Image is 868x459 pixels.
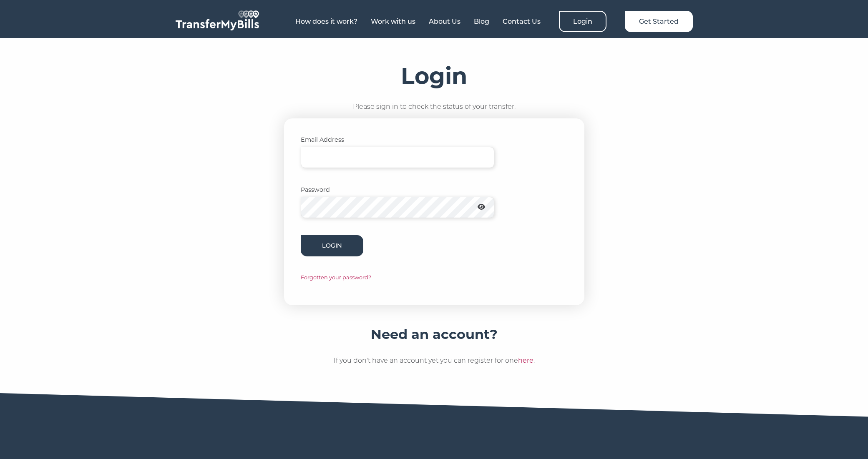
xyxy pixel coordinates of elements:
h4: Need an account? [371,326,498,343]
p: Please sign in to check the status of your transfer. [353,101,516,112]
img: TransferMyBills.com - Helping ease the stress of moving [176,10,259,30]
a: Login [559,11,606,32]
a: About Us [429,18,460,25]
a: Contact Us [503,18,541,25]
p: If you don't have an account yet you can register for one . [334,355,535,366]
a: Blog [474,18,489,25]
label: Password [301,185,363,195]
a: Work with us [371,18,415,25]
a: How does it work? [295,18,357,25]
label: Email Address [301,135,363,145]
a: Get Started [625,11,693,32]
a: Forgotten your password? [301,274,371,281]
h1: Login [401,63,467,89]
button: Login [301,235,363,256]
a: here [518,356,533,364]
